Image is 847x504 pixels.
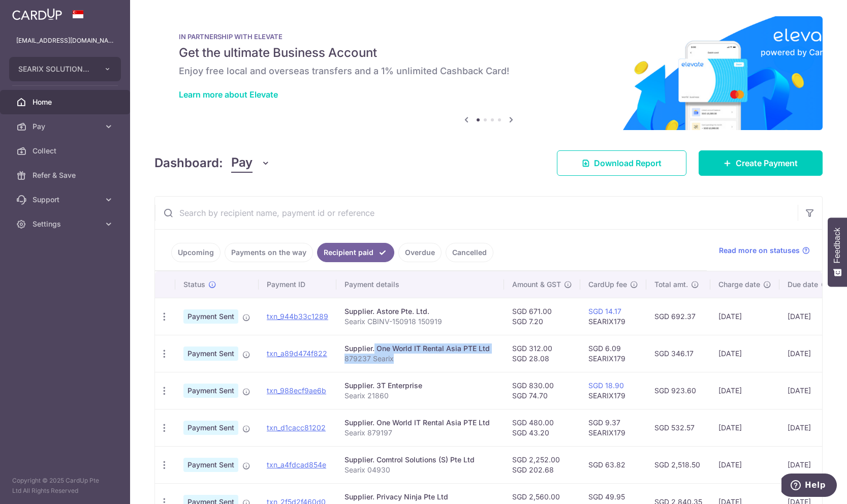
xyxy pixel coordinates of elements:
div: Supplier. One World IT Rental Asia PTE Ltd [344,418,496,428]
td: [DATE] [779,298,837,335]
input: Search by recipient name, payment id or reference [155,197,798,229]
span: Payment Sent [183,458,238,472]
td: SGD 532.57 [646,409,710,446]
td: SEARIX179 [580,298,646,335]
button: SEARIX SOLUTIONS INTERNATIONAL PTE. LTD. [9,57,121,81]
div: Supplier. Comtrol Solutions (S) Pte Ltd [344,455,496,465]
span: Create Payment [736,157,798,169]
td: SGD 830.00 SGD 74.70 [504,372,580,409]
td: SGD 63.82 [580,446,646,483]
td: [DATE] [710,372,779,409]
span: Payment Sent [183,346,238,361]
span: Payment Sent [183,384,238,398]
span: Pay [33,121,100,132]
span: Payment Sent [183,421,238,435]
td: SGD 671.00 SGD 7.20 [504,298,580,335]
div: Supplier. Astore Pte. Ltd. [344,306,496,317]
span: CardUp fee [588,279,627,290]
a: Create Payment [699,150,823,176]
span: Pay [231,153,253,173]
a: SGD 14.17 [588,307,621,316]
a: txn_988ecf9ae6b [267,386,326,395]
td: SGD 2,518.50 [646,446,710,483]
a: Download Report [557,150,686,176]
a: txn_d1cacc81202 [267,423,326,432]
p: [EMAIL_ADDRESS][DOMAIN_NAME] [16,36,114,46]
a: Recipient paid [317,243,394,262]
span: SEARIX SOLUTIONS INTERNATIONAL PTE. LTD. [18,64,93,74]
td: [DATE] [710,335,779,372]
img: CardUp [12,8,62,20]
a: Cancelled [446,243,493,262]
span: Feedback [833,228,842,263]
td: [DATE] [779,372,837,409]
span: Refer & Save [33,170,100,180]
div: Supplier. 3T Enterprise [344,381,496,391]
th: Payment ID [259,271,336,298]
td: SGD 480.00 SGD 43.20 [504,409,580,446]
a: Overdue [398,243,442,262]
td: [DATE] [710,446,779,483]
td: SGD 692.37 [646,298,710,335]
td: SGD 2,252.00 SGD 202.68 [504,446,580,483]
h5: Get the ultimate Business Account [179,45,798,61]
a: txn_a4fdcad854e [267,460,326,469]
span: Status [183,279,205,290]
td: SGD 6.09 SEARIX179 [580,335,646,372]
p: 879237 Searix [344,354,496,364]
td: SGD 9.37 SEARIX179 [580,409,646,446]
span: Home [33,97,100,107]
td: SGD 312.00 SGD 28.08 [504,335,580,372]
span: Download Report [594,157,662,169]
a: txn_a89d474f822 [267,349,327,358]
iframe: Opens a widget where you can find more information [781,474,837,499]
p: Searix 04930 [344,465,496,475]
td: [DATE] [779,409,837,446]
div: Supplier. Privacy Ninja Pte Ltd [344,492,496,502]
td: [DATE] [779,335,837,372]
span: Due date [788,279,818,290]
span: Collect [33,146,100,156]
p: Searix 21860 [344,391,496,401]
td: [DATE] [710,298,779,335]
span: Charge date [718,279,760,290]
span: Payment Sent [183,309,238,324]
a: Read more on statuses [719,245,810,256]
h4: Dashboard: [154,154,223,172]
img: Renovation banner [154,16,823,130]
td: SEARIX179 [580,372,646,409]
p: Searix CBINV-150918 150919 [344,317,496,327]
a: txn_944b33c1289 [267,312,328,321]
td: [DATE] [779,446,837,483]
button: Feedback - Show survey [828,217,847,287]
a: SGD 18.90 [588,381,624,390]
th: Payment details [336,271,504,298]
a: Upcoming [171,243,221,262]
span: Support [33,195,100,205]
p: IN PARTNERSHIP WITH ELEVATE [179,33,798,41]
span: Amount & GST [512,279,561,290]
div: Supplier. One World IT Rental Asia PTE Ltd [344,343,496,354]
h6: Enjoy free local and overseas transfers and a 1% unlimited Cashback Card! [179,65,798,77]
p: Searix 879197 [344,428,496,438]
span: Settings [33,219,100,229]
td: [DATE] [710,409,779,446]
span: Total amt. [654,279,688,290]
button: Pay [231,153,270,173]
td: SGD 346.17 [646,335,710,372]
td: SGD 923.60 [646,372,710,409]
a: Learn more about Elevate [179,89,278,100]
span: Read more on statuses [719,245,800,256]
a: Payments on the way [225,243,313,262]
